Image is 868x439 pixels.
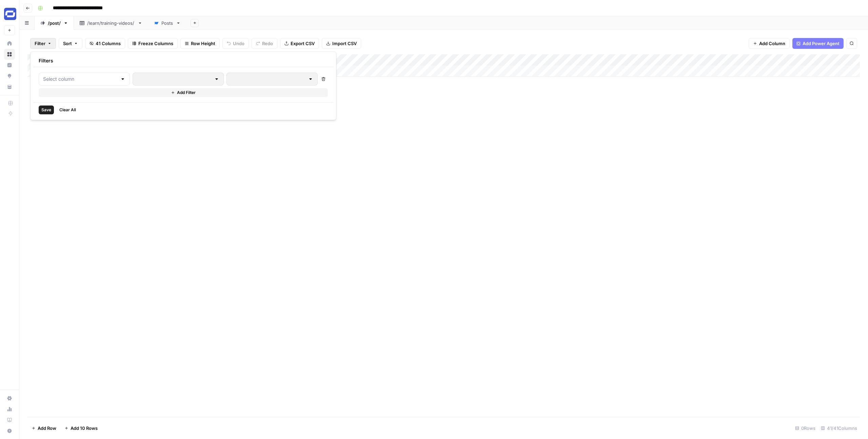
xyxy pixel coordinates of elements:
a: Browse [4,49,15,60]
span: Freeze Columns [138,40,173,47]
a: /learn/training-videos/ [74,16,148,30]
div: /post/ [48,20,61,26]
span: Import CSV [332,40,357,47]
span: Export CSV [291,40,315,47]
a: Posts [148,16,186,30]
span: Redo [262,40,273,47]
div: Filter [30,52,336,120]
a: Your Data [4,81,15,92]
span: Undo [233,40,244,47]
button: Add 10 Rows [60,423,102,434]
span: Clear All [59,107,76,113]
button: Workspace: Synthesia [4,5,15,22]
span: Add 10 Rows [71,425,98,432]
button: Redo [252,38,277,49]
span: Add Filter [177,90,196,96]
a: /post/ [35,16,74,30]
button: Save [39,106,54,114]
div: 0 Rows [792,423,818,434]
div: Filters [33,55,333,67]
a: Opportunities [4,71,15,81]
button: Clear All [57,106,79,114]
a: Home [4,38,15,49]
button: Add Column [749,38,790,49]
button: Import CSV [322,38,361,49]
span: Row Height [191,40,215,47]
button: Undo [222,38,249,49]
span: Add Column [759,40,785,47]
button: Add Power Agent [792,38,844,49]
div: /learn/training-videos/ [87,20,135,26]
span: Add Row [38,425,56,432]
img: Synthesia Logo [4,8,16,20]
button: Add Filter [39,88,328,97]
button: Sort [59,38,82,49]
button: Freeze Columns [128,38,178,49]
button: Filter [30,38,56,49]
button: 41 Columns [85,38,125,49]
span: 41 Columns [96,40,121,47]
span: Sort [63,40,72,47]
button: Row Height [180,38,220,49]
button: Export CSV [280,38,319,49]
div: 41/41 Columns [818,423,860,434]
a: Usage [4,404,15,415]
span: Filter [35,40,45,47]
button: Add Row [27,423,60,434]
div: Posts [161,20,173,26]
span: Add Power Agent [803,40,840,47]
span: Save [41,107,51,113]
a: Insights [4,60,15,71]
a: Learning Hub [4,415,15,425]
input: Select column [43,76,117,82]
button: Help + Support [4,425,15,436]
a: Settings [4,393,15,404]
